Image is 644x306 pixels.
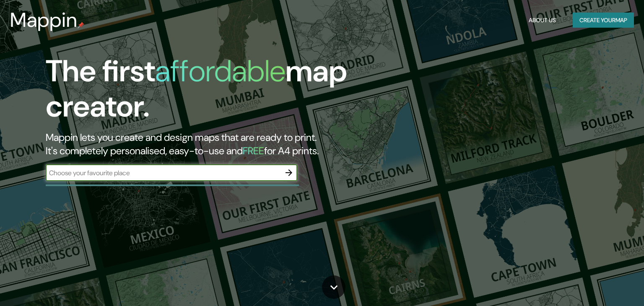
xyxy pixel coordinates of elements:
[78,22,84,29] img: mappin-pin
[46,168,280,178] input: Choose your favourite place
[46,131,368,158] h2: Mappin lets you create and design maps that are ready to print. It's completely personalised, eas...
[46,54,368,131] h1: The first map creator.
[525,13,559,28] button: About Us
[243,144,264,157] h5: FREE
[155,52,286,91] h1: affordable
[10,8,78,32] h3: Mappin
[573,13,634,28] button: Create yourmap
